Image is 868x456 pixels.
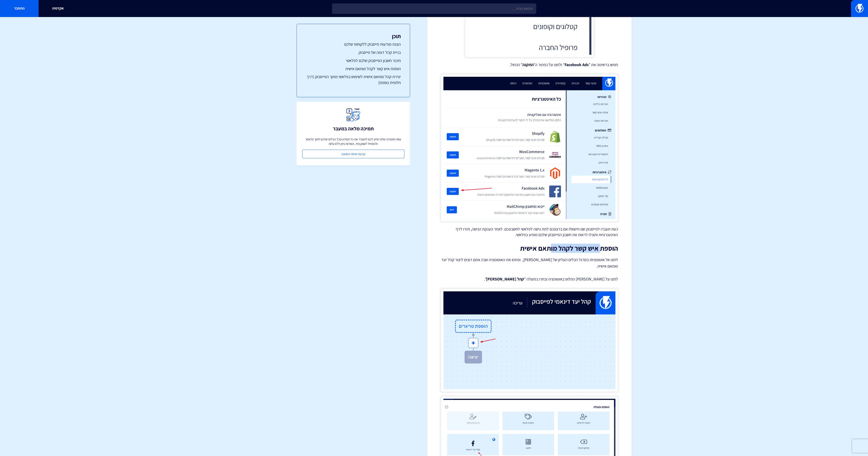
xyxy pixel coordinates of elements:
p: כעת תעברו לפייסבוק שם תישאלו אם ברצונכם לתת גישה לפלאשי לחשבונכם. לאחר הענקת הגישה, חזרו לדף האינ... [441,226,618,238]
a: הצגת מודעות פייסבוק ללקוחות שלכם [306,41,401,47]
a: בניית קהל דומה של פייסבוק [306,50,401,55]
a: יצירת קהל מותאם אישית לשימוש בפלאשי מתוך הפייסבוק (דרך חלופית נוספת) [306,74,401,85]
h3: תוכן [306,33,401,39]
a: חיבור חשבון הפייסבוק שלכם לפלאשי [306,58,401,64]
h2: הוספת איש קשר לקהל מותאם אישית [441,245,618,252]
a: הוספת איש קשר לקהל מותאם אישית [306,66,401,72]
p: לחצו אל אוטומציות בסרגל הכלים העליון של [PERSON_NAME], ופתחו את האוטומציה שבה אתם רוצים ליצור קהל... [441,257,618,269]
strong: קהל [PERSON_NAME] [486,276,524,282]
h3: תמיכה מלאה במעבר [333,126,374,131]
a: קביעת שיחת הטמעה [302,150,404,158]
p: צוות התמיכה שלנו יסייע לכם להעביר את כל המידע מכל הכלים שלכם לתוך פלאשי ולהתחיל לשווק מיד, השירות... [302,137,404,146]
p: חפשו ברשימה את " " ולחצו על כפתור ה" " הכחול. [441,62,618,68]
p: לחצו על [PERSON_NAME] הפלוס באוטומציה ובחרו בפעולה " ". [441,276,618,282]
strong: Facebook Ads [565,62,589,67]
strong: התקנה [522,62,534,67]
input: חיפוש מהיר... [332,3,536,14]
